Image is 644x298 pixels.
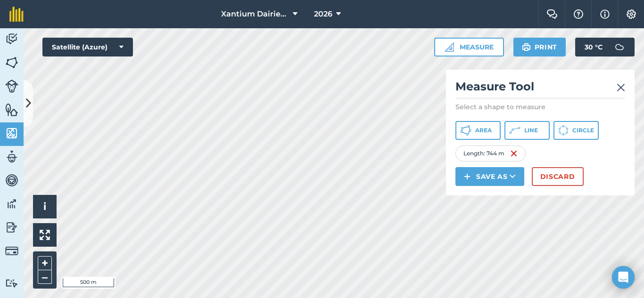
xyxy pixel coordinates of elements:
img: Ruler icon [445,42,454,52]
button: Measure [434,38,504,56]
img: svg+xml;base64,PD94bWwgdmVyc2lvbj0iMS4wIiBlbmNvZGluZz0idXRmLTgiPz4KPCEtLSBHZW5lcmF0b3I6IEFkb2JlIE... [5,279,18,288]
img: svg+xml;base64,PD94bWwgdmVyc2lvbj0iMS4wIiBlbmNvZGluZz0idXRmLTgiPz4KPCEtLSBHZW5lcmF0b3I6IEFkb2JlIE... [5,244,18,258]
span: 30 ° C [585,38,603,56]
p: Select a shape to measure [455,102,625,112]
img: Two speech bubbles overlapping with the left bubble in the forefront [546,9,558,19]
button: Circle [553,121,599,140]
button: + [38,256,52,270]
div: Length : 744 m [455,145,526,161]
img: svg+xml;base64,PHN2ZyB4bWxucz0iaHR0cDovL3d3dy53My5vcmcvMjAwMC9zdmciIHdpZHRoPSI1NiIgaGVpZ2h0PSI2MC... [5,126,18,140]
img: svg+xml;base64,PD94bWwgdmVyc2lvbj0iMS4wIiBlbmNvZGluZz0idXRmLTgiPz4KPCEtLSBHZW5lcmF0b3I6IEFkb2JlIE... [5,32,18,46]
span: Circle [572,127,594,134]
img: svg+xml;base64,PHN2ZyB4bWxucz0iaHR0cDovL3d3dy53My5vcmcvMjAwMC9zdmciIHdpZHRoPSIxOSIgaGVpZ2h0PSIyNC... [522,41,531,53]
img: svg+xml;base64,PD94bWwgdmVyc2lvbj0iMS4wIiBlbmNvZGluZz0idXRmLTgiPz4KPCEtLSBHZW5lcmF0b3I6IEFkb2JlIE... [5,197,18,211]
img: svg+xml;base64,PHN2ZyB4bWxucz0iaHR0cDovL3d3dy53My5vcmcvMjAwMC9zdmciIHdpZHRoPSIxNCIgaGVpZ2h0PSIyNC... [464,171,471,182]
button: 30 °C [575,38,635,56]
img: svg+xml;base64,PHN2ZyB4bWxucz0iaHR0cDovL3d3dy53My5vcmcvMjAwMC9zdmciIHdpZHRoPSI1NiIgaGVpZ2h0PSI2MC... [5,56,18,70]
img: svg+xml;base64,PD94bWwgdmVyc2lvbj0iMS4wIiBlbmNvZGluZz0idXRmLTgiPz4KPCEtLSBHZW5lcmF0b3I6IEFkb2JlIE... [5,80,18,93]
img: svg+xml;base64,PD94bWwgdmVyc2lvbj0iMS4wIiBlbmNvZGluZz0idXRmLTgiPz4KPCEtLSBHZW5lcmF0b3I6IEFkb2JlIE... [5,150,18,164]
img: svg+xml;base64,PHN2ZyB4bWxucz0iaHR0cDovL3d3dy53My5vcmcvMjAwMC9zdmciIHdpZHRoPSIyMiIgaGVpZ2h0PSIzMC... [617,82,625,93]
button: i [33,195,57,218]
button: Save as [455,167,524,186]
img: svg+xml;base64,PD94bWwgdmVyc2lvbj0iMS4wIiBlbmNvZGluZz0idXRmLTgiPz4KPCEtLSBHZW5lcmF0b3I6IEFkb2JlIE... [5,220,18,234]
img: A question mark icon [573,9,584,19]
button: Area [455,121,501,140]
h2: Measure Tool [455,79,625,98]
span: Line [524,127,538,134]
span: i [43,201,46,212]
img: svg+xml;base64,PD94bWwgdmVyc2lvbj0iMS4wIiBlbmNvZGluZz0idXRmLTgiPz4KPCEtLSBHZW5lcmF0b3I6IEFkb2JlIE... [5,173,18,187]
img: Four arrows, one pointing top left, one top right, one bottom right and the last bottom left [40,230,50,240]
button: Print [513,38,566,56]
img: svg+xml;base64,PHN2ZyB4bWxucz0iaHR0cDovL3d3dy53My5vcmcvMjAwMC9zdmciIHdpZHRoPSIxNiIgaGVpZ2h0PSIyNC... [510,148,518,159]
img: svg+xml;base64,PD94bWwgdmVyc2lvbj0iMS4wIiBlbmNvZGluZz0idXRmLTgiPz4KPCEtLSBHZW5lcmF0b3I6IEFkb2JlIE... [610,38,629,56]
img: fieldmargin Logo [9,7,24,22]
button: – [38,270,52,284]
img: svg+xml;base64,PHN2ZyB4bWxucz0iaHR0cDovL3d3dy53My5vcmcvMjAwMC9zdmciIHdpZHRoPSIxNyIgaGVpZ2h0PSIxNy... [600,8,610,20]
span: Area [475,127,492,134]
button: Line [504,121,550,140]
span: 2026 [314,8,332,20]
button: Satellite (Azure) [42,38,133,56]
div: Open Intercom Messenger [612,266,635,289]
span: Xantium Dairies [GEOGRAPHIC_DATA] [221,8,289,20]
img: A cog icon [626,9,637,19]
img: svg+xml;base64,PHN2ZyB4bWxucz0iaHR0cDovL3d3dy53My5vcmcvMjAwMC9zdmciIHdpZHRoPSI1NiIgaGVpZ2h0PSI2MC... [5,103,18,117]
button: Discard [532,167,584,186]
